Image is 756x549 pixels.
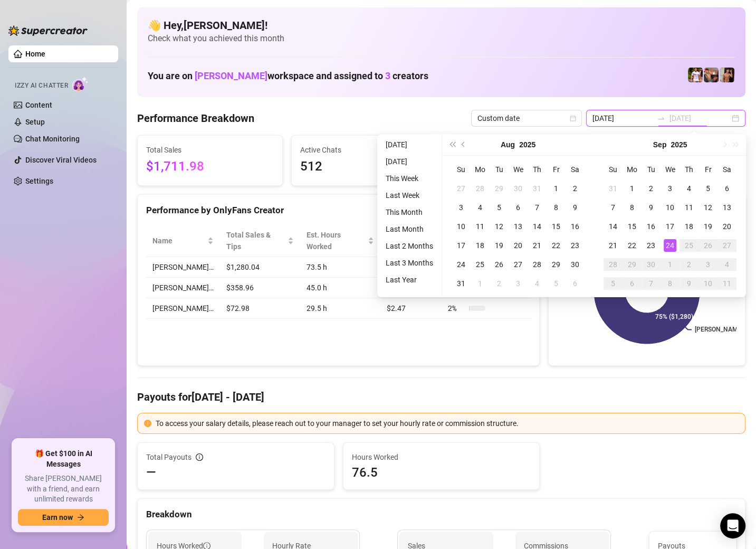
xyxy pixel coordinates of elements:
td: 2025-09-28 [604,255,623,274]
td: 2025-08-13 [509,217,528,236]
div: 29 [626,258,638,271]
td: 2025-09-01 [623,179,642,198]
td: 2025-08-24 [452,255,471,274]
div: 27 [721,239,733,252]
h1: You are on workspace and assigned to creators [148,70,428,82]
div: 3 [455,201,467,214]
td: 2025-09-25 [680,236,698,255]
button: Last year (Control + left) [446,134,458,155]
td: 2025-09-20 [717,217,736,236]
td: 2025-10-09 [680,274,698,293]
div: 8 [626,201,638,214]
li: [DATE] [381,138,437,151]
div: 18 [683,220,695,233]
div: 14 [607,220,619,233]
span: Hours Worked [352,451,531,463]
th: Mo [471,160,490,179]
td: 2025-09-26 [698,236,717,255]
th: Sa [717,160,736,179]
span: 2 % [448,302,465,314]
td: 2025-09-05 [698,179,717,198]
td: 2025-08-06 [509,198,528,217]
td: 2025-08-07 [528,198,547,217]
td: 2025-09-30 [642,255,661,274]
div: 25 [474,258,486,271]
div: Est. Hours Worked [307,229,366,252]
td: 2025-08-21 [528,236,547,255]
div: 23 [569,239,581,252]
div: 12 [702,201,714,214]
div: 20 [512,239,524,252]
span: [PERSON_NAME] [195,70,267,81]
td: 2025-09-07 [604,198,623,217]
div: 30 [512,182,524,195]
td: 2025-10-10 [698,274,717,293]
span: Total Sales & Tips [226,229,285,252]
div: 4 [531,277,543,290]
div: 14 [531,220,543,233]
div: 10 [455,220,467,233]
th: We [661,160,680,179]
th: Fr [698,160,717,179]
td: 2025-07-27 [452,179,471,198]
div: 8 [664,277,676,290]
th: Tu [490,160,509,179]
h4: Payouts for [DATE] - [DATE] [137,390,745,404]
th: Mo [623,160,642,179]
div: 10 [702,277,714,290]
span: info-circle [196,453,203,461]
span: Earn now [42,513,73,522]
td: [PERSON_NAME]… [146,257,220,278]
th: We [509,160,528,179]
div: 9 [569,201,581,214]
td: 2025-08-26 [490,255,509,274]
td: 73.5 h [300,257,381,278]
span: Total Payouts [146,451,192,463]
div: 1 [664,258,676,271]
div: 2 [683,258,695,271]
td: 2025-08-11 [471,217,490,236]
td: 2025-08-22 [547,236,566,255]
div: 30 [645,258,657,271]
li: Last Month [381,223,437,235]
th: Th [528,160,547,179]
span: swap-right [657,114,665,122]
div: 31 [531,182,543,195]
span: $1,711.98 [146,157,274,177]
button: Choose a month [501,134,515,155]
div: 18 [474,239,486,252]
div: 6 [626,277,638,290]
td: 2025-10-01 [661,255,680,274]
a: Setup [25,118,45,126]
td: 2025-09-06 [566,274,585,293]
div: 25 [683,239,695,252]
div: 8 [550,201,562,214]
td: 2025-08-18 [471,236,490,255]
button: Choose a month [653,134,667,155]
div: 7 [607,201,619,214]
div: 2 [645,182,657,195]
span: 3 [385,70,390,81]
td: 2025-09-03 [661,179,680,198]
td: [PERSON_NAME]… [146,298,220,319]
td: 2025-08-29 [547,255,566,274]
td: 2025-10-08 [661,274,680,293]
a: Discover Viral Videos [25,156,97,164]
div: 31 [607,182,619,195]
span: Custom date [477,110,576,126]
div: 11 [721,277,733,290]
td: 2025-09-14 [604,217,623,236]
td: 2025-08-08 [547,198,566,217]
li: Last 2 Months [381,240,437,252]
div: 9 [645,201,657,214]
div: 31 [455,277,467,290]
img: Osvaldo [704,68,719,82]
div: 5 [702,182,714,195]
img: AI Chatter [72,77,89,92]
div: 30 [569,258,581,271]
td: 2025-08-31 [452,274,471,293]
div: 4 [721,258,733,271]
td: 2025-09-23 [642,236,661,255]
div: 6 [512,201,524,214]
td: 2025-09-05 [547,274,566,293]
